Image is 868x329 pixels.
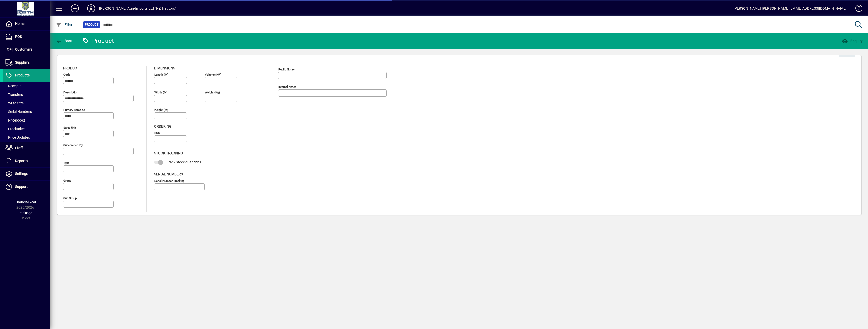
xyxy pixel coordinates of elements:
a: Knowledge Base [852,1,862,17]
div: [PERSON_NAME] Agri-Imports Ltd (NZ Tractors) [99,4,176,12]
span: Product [85,22,98,27]
mat-label: EOQ [154,131,160,135]
span: Pricebooks [5,118,25,122]
span: Stock Tracking [154,151,183,155]
span: Products [15,73,30,77]
a: Home [3,18,50,30]
span: Settings [15,172,28,176]
a: Serial Numbers [3,107,50,116]
span: Customers [15,47,32,51]
span: POS [15,35,22,39]
span: Price Updates [5,135,30,139]
mat-label: Sub group [63,196,77,200]
button: Filter [55,20,74,29]
span: Transfers [5,93,23,97]
sup: 3 [219,72,220,75]
mat-label: Public Notes [278,68,295,71]
span: Stocktakes [5,127,25,131]
button: Add [67,4,83,13]
span: Back [56,39,73,43]
a: Write Offs [3,99,50,107]
a: Staff [3,142,50,155]
button: Edit [839,48,855,57]
span: Write Offs [5,101,24,105]
a: Suppliers [3,56,50,69]
app-page-header-button: Back [50,36,78,45]
a: Pricebooks [3,116,50,125]
span: Receipts [5,84,21,88]
div: [PERSON_NAME] [PERSON_NAME][EMAIL_ADDRESS][DOMAIN_NAME] [733,4,847,12]
button: Profile [83,4,99,13]
span: Track stock quantities [167,160,201,164]
mat-label: Sales unit [63,126,76,129]
mat-label: Code [63,73,70,76]
div: Product [82,37,114,45]
span: Product [63,66,79,70]
span: Serial Numbers [5,110,32,114]
span: Dimensions [154,66,175,70]
button: Back [55,36,74,45]
span: Package [18,211,32,215]
span: Support [15,185,28,189]
a: Stocktakes [3,125,50,133]
span: Filter [56,23,73,27]
mat-label: Type [63,161,69,165]
mat-label: Length (m) [154,73,168,76]
a: Reports [3,155,50,167]
a: Support [3,181,50,193]
mat-label: Serial Number tracking [154,179,184,182]
a: Price Updates [3,133,50,142]
mat-label: Internal Notes [278,85,296,89]
span: Reports [15,159,28,163]
mat-label: Weight (Kg) [205,91,220,94]
mat-label: Description [63,91,78,94]
a: Settings [3,168,50,180]
mat-label: Superseded by [63,143,83,147]
mat-label: Width (m) [154,91,167,94]
a: POS [3,31,50,43]
span: Home [15,22,24,26]
span: Staff [15,146,23,150]
a: Transfers [3,90,50,99]
mat-label: Volume (m ) [205,73,221,76]
mat-label: Primary barcode [63,108,85,112]
span: Financial Year [14,200,36,204]
mat-label: Group [63,179,71,182]
mat-label: Height (m) [154,108,168,112]
a: Receipts [3,82,50,90]
span: Serial Numbers [154,172,183,176]
a: Customers [3,43,50,56]
span: Ordering [154,124,172,128]
span: Suppliers [15,60,30,64]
